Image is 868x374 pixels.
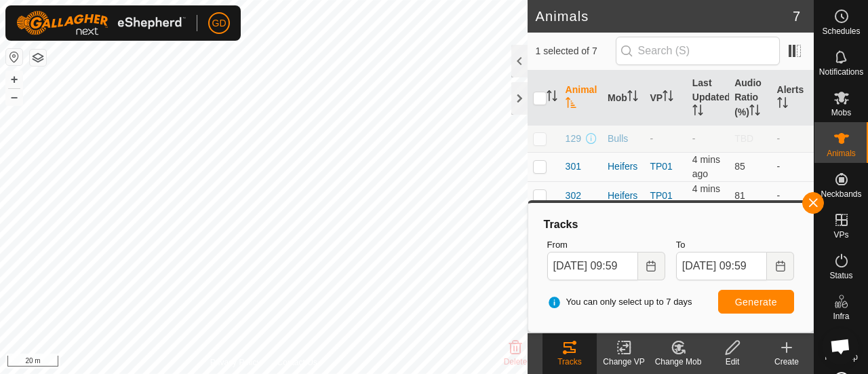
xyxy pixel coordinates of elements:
[542,217,800,233] div: Tracks
[536,44,616,58] span: 1 selected of 7
[6,71,22,88] button: +
[822,27,860,35] span: Schedules
[566,189,581,203] span: 302
[608,189,639,203] div: Heifers
[759,356,814,368] div: Create
[277,356,317,369] a: Contact Us
[735,297,777,307] span: Generate
[663,92,673,103] p-sorticon: Activate to sort
[772,71,814,126] th: Alerts
[819,68,863,76] span: Notifications
[793,6,800,26] span: 7
[536,8,793,24] h2: Animals
[16,11,186,35] img: Gallagher Logo
[772,181,814,210] td: -
[650,161,672,172] a: TP01
[542,356,597,368] div: Tracks
[638,252,665,280] button: Choose Date
[831,109,851,117] span: Mobs
[833,312,849,320] span: Infra
[602,71,644,126] th: Mob
[608,160,639,174] div: Heifers
[6,49,22,65] button: Reset Map
[644,71,686,126] th: VP
[734,133,753,144] span: TBD
[651,356,705,368] div: Change Mob
[825,353,858,361] span: Heatmap
[597,356,651,368] div: Change VP
[30,50,46,66] button: Map Layers
[212,16,226,31] span: GD
[692,154,720,179] span: 26 Sept 2025, 9:54 am
[772,152,814,181] td: -
[566,132,581,146] span: 129
[829,272,852,280] span: Status
[616,37,780,65] input: Search (S)
[608,132,639,146] div: Bulls
[627,92,638,103] p-sorticon: Activate to sort
[547,92,557,103] p-sorticon: Activate to sort
[833,231,848,239] span: VPs
[676,238,794,252] label: To
[547,238,665,252] label: From
[650,133,653,144] app-display-virtual-paddock-transition: -
[6,89,22,105] button: –
[749,107,760,117] p-sorticon: Activate to sort
[560,71,602,126] th: Animal
[566,99,576,110] p-sorticon: Activate to sort
[687,71,729,126] th: Last Updated
[547,295,692,309] span: You can only select up to 7 days
[734,190,745,201] span: 81
[650,190,672,201] a: TP01
[729,71,771,126] th: Audio Ratio (%)
[705,356,759,368] div: Edit
[772,125,814,152] td: -
[692,183,720,208] span: 26 Sept 2025, 9:54 am
[566,160,581,174] span: 301
[692,107,703,117] p-sorticon: Activate to sort
[734,161,745,172] span: 85
[777,99,788,110] p-sorticon: Activate to sort
[821,190,861,198] span: Neckbands
[692,133,696,144] span: -
[210,356,261,369] a: Privacy Policy
[822,328,859,364] div: Open chat
[718,290,794,314] button: Generate
[767,252,794,280] button: Choose Date
[827,149,856,157] span: Animals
